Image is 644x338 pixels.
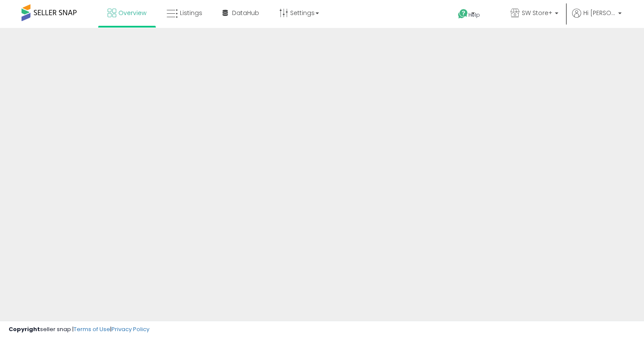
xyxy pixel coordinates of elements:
[111,325,149,333] a: Privacy Policy
[458,9,468,19] i: Get Help
[451,2,497,28] a: Help
[180,9,202,17] span: Listings
[583,9,616,17] span: Hi [PERSON_NAME]
[522,9,552,17] span: SW Store+
[9,326,149,334] div: seller snap | |
[9,325,40,333] strong: Copyright
[572,9,622,28] a: Hi [PERSON_NAME]
[118,9,146,17] span: Overview
[468,11,480,18] span: Help
[74,325,110,333] a: Terms of Use
[232,9,259,17] span: DataHub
